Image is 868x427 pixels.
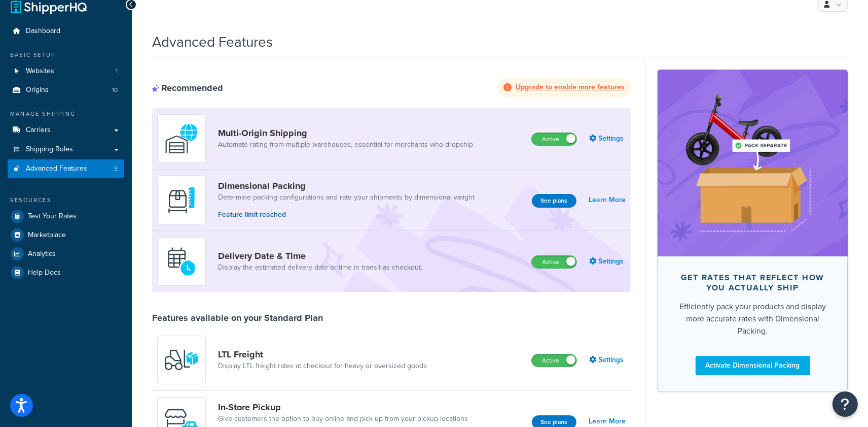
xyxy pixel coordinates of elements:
li: Websites [8,62,124,81]
div: Efficiently pack your products and display more accurate rates with Dimensional Packing. [674,301,831,337]
img: gfkeb5ejjkALwAAAABJRU5ErkJggg== [164,244,199,279]
span: Shipping Rules [26,145,73,154]
a: Analytics [8,245,124,263]
div: Features available on your Standard Plan [152,312,323,323]
a: Carriers [8,121,124,140]
a: Activate Dimensional Packing [696,356,810,375]
div: Get rates that reflect how you actually ship [674,273,831,293]
a: Multi-Origin Shipping [218,127,473,139]
a: Settings [589,353,626,367]
a: Delivery Date & Time [218,250,422,261]
a: Automate rating from multiple warehouses, essential for merchants who dropship [218,140,473,150]
a: Settings [589,254,626,269]
a: Determine packing configurations and rate your shipments by dimensional weight [218,192,475,203]
a: Learn More [589,193,626,207]
a: Origins10 [8,81,124,100]
span: 3 [114,165,118,173]
span: Test Your Rates [28,212,77,221]
label: Active [532,354,576,367]
a: Settings [589,132,626,146]
a: Give customers the option to buy online and pick up from your pickup locations [218,414,468,424]
a: Advanced Features3 [8,159,124,178]
div: Basic Setup [8,51,124,59]
a: Shipping Rules [8,140,124,159]
span: Dashboard [26,27,60,36]
div: Manage Shipping [8,110,124,118]
a: Test Your Rates [8,207,124,225]
span: Advanced Features [26,165,87,173]
span: Origins [26,86,49,94]
a: Display the estimated delivery date or time in transit as checkout. [218,262,422,273]
img: feature-image-dim-d40ad3071a2b3c8e08177464837368e35600d3c5e73b18a22c1e4bb210dc32ac.png [673,85,833,241]
span: 10 [112,86,118,94]
label: Active [532,133,576,145]
label: Active [532,256,576,268]
a: Dashboard [8,22,124,41]
div: Recommended [152,82,223,93]
a: Marketplace [8,226,124,244]
a: LTL Freight [218,349,427,360]
div: Resources [8,196,124,205]
span: 1 [116,67,118,76]
li: Advanced Features [8,159,124,178]
span: Help Docs [28,269,61,277]
img: WatD5o0RtDAAAAAElFTkSuQmCC [164,121,199,156]
button: See plans [532,194,576,208]
a: Websites1 [8,62,124,81]
img: y79ZsPf0fXUFUhFXDzUgf+ktZg5F2+ohG75+v3d2s1D9TjoU8PiyCIluIjV41seZevKCRuEjTPPOKHJsQcmKCXGdfprl3L4q7... [164,342,199,378]
span: Carriers [26,126,51,135]
span: Marketplace [28,231,66,240]
a: Help Docs [8,264,124,282]
h1: Advanced Features [152,32,273,52]
span: Analytics [28,250,56,258]
button: Open Resource Center [833,391,858,417]
a: Dimensional Packing [218,180,475,191]
a: Display LTL freight rates at checkout for heavy or oversized goods [218,361,427,371]
p: Feature limit reached [218,209,475,220]
img: DTVBYsAAAAAASUVORK5CYII= [164,182,199,218]
a: In-Store Pickup [218,402,468,413]
li: Origins [8,81,124,100]
strong: Upgrade to enable more features [516,82,625,92]
span: Websites [26,67,54,76]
